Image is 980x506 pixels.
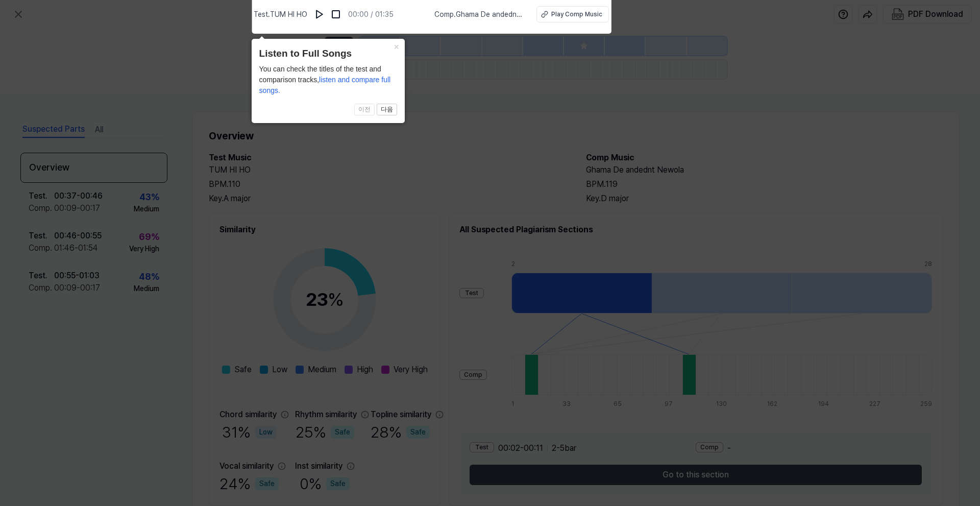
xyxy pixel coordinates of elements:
button: 다음 [377,104,397,116]
span: listen and compare full songs. [259,76,391,94]
div: Play Comp Music [551,10,602,19]
button: Play Comp Music [536,6,609,22]
div: 00:00 / 01:35 [348,9,394,20]
span: Comp . Ghama De andednt Newola [434,9,524,20]
span: Test . TUM HI HO [254,9,307,20]
button: Close [388,39,405,53]
img: stop [331,9,341,19]
header: Listen to Full Songs [259,46,397,61]
div: You can check the titles of the test and comparison tracks, [259,64,397,96]
img: play [314,9,325,19]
